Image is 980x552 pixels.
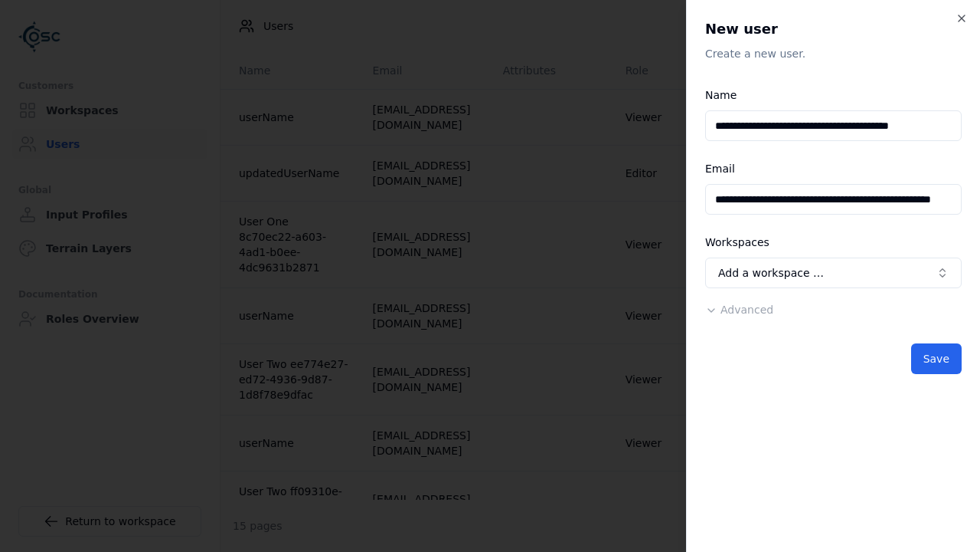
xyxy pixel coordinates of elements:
[718,265,824,281] span: Add a workspace …
[705,18,962,40] h2: New user
[705,163,735,175] label: Email
[705,46,962,61] p: Create a new user.
[720,304,773,316] span: Advanced
[705,236,769,248] label: Workspaces
[705,89,737,101] label: Name
[911,343,962,374] button: Save
[705,302,773,317] button: Advanced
